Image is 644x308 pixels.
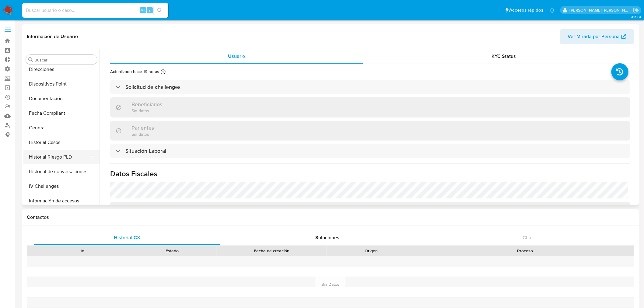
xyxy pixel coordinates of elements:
[110,97,630,117] div: BeneficiariosSin datos
[23,135,100,150] button: Historial Casos
[228,53,245,60] span: Usuario
[23,194,100,208] button: Información de accesos
[125,148,166,154] h3: Situación Laboral
[27,33,78,40] h1: Información de Usuario
[316,234,340,241] span: Soluciones
[153,6,166,15] button: search-icon
[28,57,33,62] button: Buscar
[141,7,145,13] span: Alt
[23,62,100,77] button: Direcciones
[23,164,100,179] button: Historial de conversaciones
[110,121,630,141] div: ParientesSin datos
[131,124,154,131] h3: Parientes
[149,7,151,13] span: s
[23,77,100,91] button: Dispositivos Point
[110,69,159,75] p: Actualizado hace 19 horas
[131,101,162,108] h3: Beneficiarios
[570,7,631,13] p: mercedes.medrano@mercadolibre.com
[23,179,100,194] button: IV Challenges
[110,169,630,178] h1: Datos Fiscales
[568,29,620,44] span: Ver Mirada por Persona
[492,53,516,60] span: KYC Status
[23,106,100,121] button: Fecha Compliant
[131,108,162,114] p: Sin datos
[550,8,555,13] a: Notificaciones
[125,84,180,90] h3: Solicitud de challenges
[221,248,322,254] div: Fecha de creación
[131,248,212,254] div: Estado
[331,248,412,254] div: Origen
[23,150,95,164] button: Historial Riesgo PLD
[633,7,639,13] a: Salir
[523,234,533,241] span: Chat
[560,29,634,44] button: Ver Mirada por Persona
[23,91,100,106] button: Documentación
[27,214,634,220] h1: Contactos
[131,131,154,137] p: Sin datos
[114,234,140,241] span: Historial CX
[34,57,95,63] input: Buscar
[509,7,544,13] span: Accesos rápidos
[23,121,100,135] button: General
[110,80,630,94] div: Solicitud de challenges
[42,248,123,254] div: Id
[22,6,168,14] input: Buscar usuario o caso...
[420,248,630,254] div: Proceso
[110,144,630,158] div: Situación Laboral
